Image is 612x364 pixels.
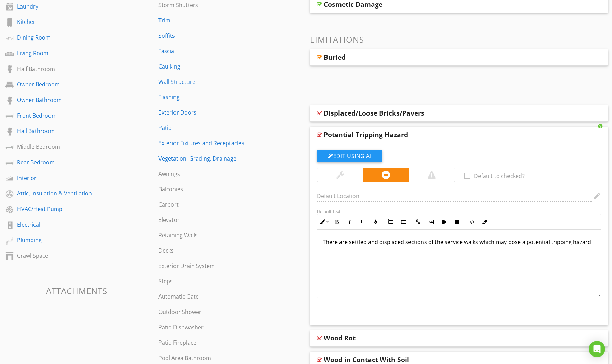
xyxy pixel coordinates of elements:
div: Steps [158,277,277,285]
div: HVAC/Heat Pump [17,205,121,213]
div: Awnings [158,170,277,178]
div: Exterior Drain System [158,262,277,270]
div: Patio Dishwasher [158,323,277,331]
div: Fascia [158,47,277,55]
div: Vegetation, Grading, Drainage [158,154,277,163]
div: Laundry [17,2,121,11]
div: Hall Bathroom [17,127,121,135]
div: Default Text [317,209,601,214]
div: Middle Bedroom [17,142,121,151]
div: Patio Fireplace [158,338,277,347]
div: Exterior Doors [158,108,277,117]
div: Plumbing [17,236,121,244]
div: Automatic Gate [158,292,277,301]
div: Wall Structure [158,78,277,86]
button: Bold (⌘B) [330,215,343,228]
div: Decks [158,246,277,255]
div: Buried [324,53,346,61]
div: Carport [158,200,277,209]
h3: Limitations [310,35,608,44]
button: Insert Link (⌘K) [412,215,425,228]
div: Interior [17,174,121,182]
div: Open Intercom Messenger [589,341,605,357]
div: Owner Bathroom [17,96,121,104]
div: Living Room [17,49,121,57]
div: Storm Shutters [158,1,277,9]
button: Colors [369,215,382,228]
div: Displaced/Loose Bricks/Pavers [324,109,425,117]
div: Exterior Fixtures and Receptacles [158,139,277,147]
button: Code View [465,215,478,228]
div: Crawl Space [17,252,121,260]
button: Ordered List [384,215,397,228]
div: Potential Tripping Hazard [324,131,408,139]
div: Patio [158,124,277,132]
div: Cosmetic Damage [324,0,382,9]
div: Rear Bedroom [17,158,121,166]
button: Insert Table [450,215,463,228]
button: Edit Using AI [317,150,382,162]
p: There are settled and displaced sections of the service walks which may pose a potential tripping... [323,238,595,246]
div: Half Bathroom [17,65,121,73]
div: Kitchen [17,18,121,26]
div: Trim [158,16,277,25]
button: Inline Style [317,215,330,228]
button: Underline (⌘U) [356,215,369,228]
div: Soffits [158,32,277,40]
div: Flashing [158,93,277,101]
button: Italic (⌘I) [343,215,356,228]
div: Pool Area Bathroom [158,354,277,362]
div: Owner Bedroom [17,80,121,88]
button: Unordered List [397,215,410,228]
div: Caulking [158,62,277,71]
div: Elevator [158,216,277,224]
div: Dining Room [17,33,121,42]
div: Retaining Walls [158,231,277,239]
div: Wood in Contact With Soil [324,355,409,364]
div: Outdoor Shower [158,308,277,316]
div: Electrical [17,221,121,229]
div: Front Bedroom [17,111,121,120]
div: Wood Rot [324,334,356,342]
button: Clear Formatting [478,215,491,228]
button: Insert Video [437,215,450,228]
button: Insert Image (⌘P) [425,215,437,228]
div: Balconies [158,185,277,193]
div: Attic, Insulation & Ventilation [17,189,121,197]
